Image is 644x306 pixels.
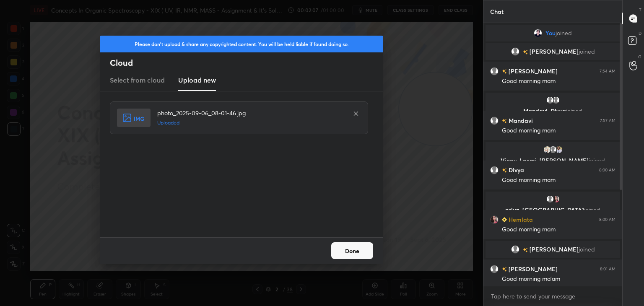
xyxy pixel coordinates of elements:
p: Vinay, Laxmi, [PERSON_NAME] [491,157,615,164]
div: 8:01 AM [600,267,615,272]
p: priya, [GEOGRAPHIC_DATA] [491,207,615,213]
span: joined [579,48,595,55]
img: no-rating-badge.077c3623.svg [502,168,507,173]
span: joined [566,107,582,115]
div: Good morning ma'am [502,275,615,283]
img: ce0426a169864446bd6853749d8f354f.jpg [490,215,499,224]
div: Good morning mam [502,127,615,135]
img: abfb3e81cd4e48b590712a04f348c8f1.jpg [555,145,563,154]
img: no-rating-badge.077c3623.svg [502,69,507,74]
h5: Uploaded [157,119,344,127]
p: T [639,7,641,13]
p: Mandavi, Divya [491,108,615,114]
span: [PERSON_NAME] [530,48,579,55]
img: ce0426a169864446bd6853749d8f354f.jpg [552,195,560,203]
img: default.png [490,117,499,125]
img: no-rating-badge.077c3623.svg [502,267,507,272]
span: joined [584,206,600,214]
img: default.png [511,245,519,254]
span: You [545,30,556,36]
div: Good morning mam [502,226,615,234]
div: Please don't upload & share any copyrighted content. You will be held liable if found doing so. [100,36,383,52]
h6: Divya [507,166,524,174]
button: Done [331,242,373,259]
img: c7782a62e1c94338aba83b173edc9b9f.jpg [543,145,551,154]
img: default.png [549,145,557,154]
span: joined [589,156,605,164]
img: no-rating-badge.077c3623.svg [523,248,528,252]
img: default.png [546,96,554,104]
h6: [PERSON_NAME] [507,265,558,273]
img: default.png [546,195,554,203]
div: Good morning mam [502,176,615,184]
h3: Upload new [178,75,216,85]
h6: Hemlata [507,215,533,224]
p: G [638,54,641,60]
div: 7:54 AM [600,69,615,74]
img: default.png [490,166,499,174]
h2: Cloud [110,57,383,68]
h6: [PERSON_NAME] [507,67,558,75]
span: [PERSON_NAME] [530,246,579,253]
img: default.png [511,47,519,56]
img: default.png [552,96,560,104]
h4: photo_2025-09-06_08-01-46.jpg [157,109,344,117]
span: joined [579,246,595,253]
img: f09d9dab4b74436fa4823a0cd67107e0.jpg [534,29,542,37]
div: grid [483,23,622,286]
img: default.png [490,67,499,75]
div: 8:00 AM [599,168,615,173]
img: Learner_Badge_beginner_1_8b307cf2a0.svg [502,217,507,222]
div: 7:57 AM [600,118,615,123]
div: 8:00 AM [599,217,615,222]
span: joined [556,30,572,36]
p: Chat [483,0,510,23]
p: D [639,30,641,36]
div: Good morning mam [502,77,615,86]
h6: Mandavi [507,116,533,125]
img: no-rating-badge.077c3623.svg [523,50,528,54]
img: no-rating-badge.077c3623.svg [502,119,507,123]
img: default.png [490,265,499,273]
